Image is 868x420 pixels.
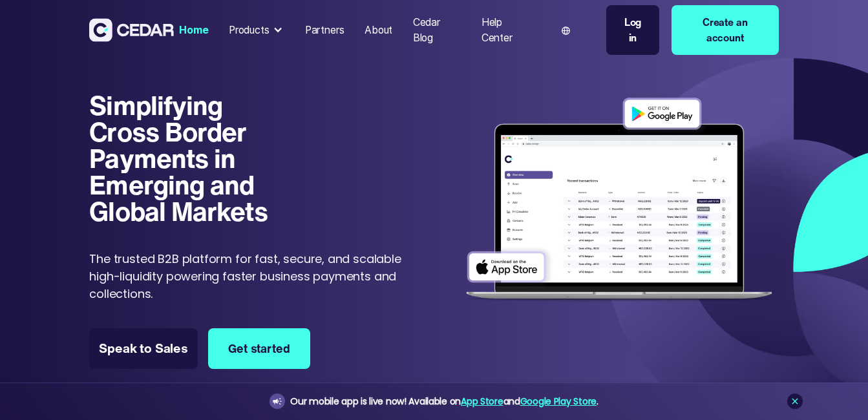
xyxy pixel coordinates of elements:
[482,15,534,45] div: Help Center
[300,16,349,45] a: Partners
[89,250,408,302] p: The trusted B2B platform for fast, secure, and scalable high-liquidity powering faster business p...
[606,5,659,55] a: Log in
[672,5,779,55] a: Create an account
[179,23,208,38] div: Home
[174,16,213,45] a: Home
[408,8,466,52] a: Cedar Blog
[89,328,198,369] a: Speak to Sales
[359,16,397,45] a: About
[208,328,310,369] a: Get started
[413,15,461,45] div: Cedar Blog
[476,8,539,52] a: Help Center
[89,92,281,224] h1: Simplifying Cross Border Payments in Emerging and Global Markets
[365,23,392,38] div: About
[619,15,646,45] div: Log in
[562,26,570,35] img: world icon
[460,92,779,309] img: Dashboard of transactions
[229,23,270,38] div: Products
[224,17,290,43] div: Products
[305,23,344,38] div: Partners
